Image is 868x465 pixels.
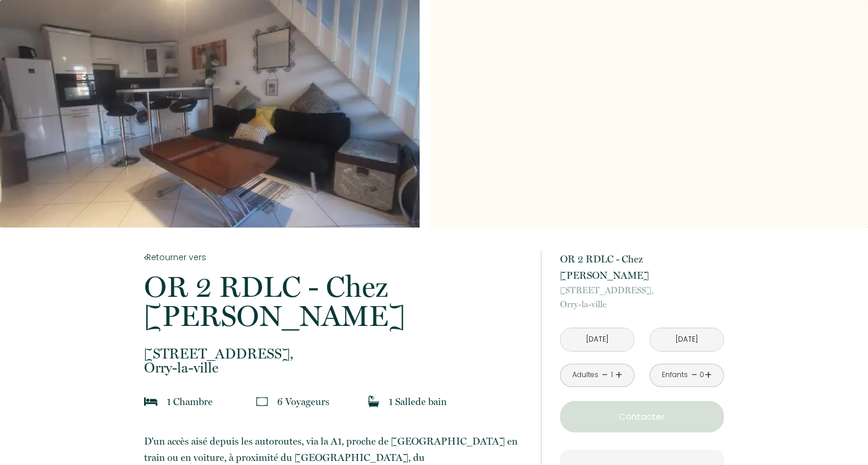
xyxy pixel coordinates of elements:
span: s [325,396,329,407]
div: 0 [699,370,705,381]
p: Orry-la-ville [560,283,724,311]
a: + [705,366,712,384]
input: Arrivée [561,328,634,351]
input: Départ [650,328,723,351]
p: OR 2 RDLC - Chez [PERSON_NAME] [560,251,724,283]
p: 1 Chambre [167,393,213,410]
p: OR 2 RDLC - Chez [PERSON_NAME] [144,272,525,331]
button: Contacter [560,401,724,432]
span: [STREET_ADDRESS], [144,347,525,361]
div: Enfants [662,370,688,381]
a: - [691,366,698,384]
p: 6 Voyageur [277,393,329,410]
div: Adultes [572,370,598,381]
span: [STREET_ADDRESS], [560,283,724,297]
a: - [602,366,608,384]
p: Contacter [564,410,720,424]
p: Orry-la-ville [144,347,525,375]
a: Retourner vers [144,251,525,264]
img: guests [256,396,268,407]
div: 1 [609,370,615,381]
p: 1 Salle de bain [389,393,447,410]
a: + [615,366,622,384]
